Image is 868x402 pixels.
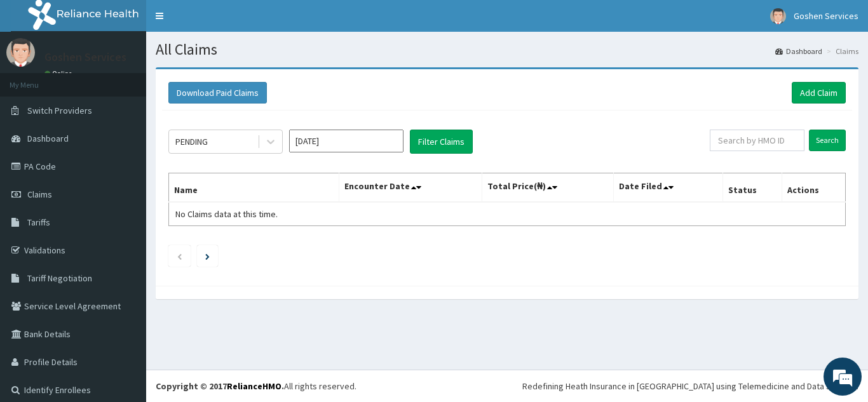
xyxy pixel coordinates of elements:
[27,133,69,144] span: Dashboard
[770,8,786,24] img: User Image
[482,173,614,203] th: Total Price(₦)
[156,41,858,58] h1: All Claims
[227,380,281,392] a: RelianceHMO
[146,370,868,402] footer: All rights reserved.
[168,82,267,104] button: Download Paid Claims
[175,208,278,220] span: No Claims data at this time.
[824,46,858,57] li: Claims
[522,380,858,392] div: Redefining Heath Insurance in [GEOGRAPHIC_DATA] using Telemedicine and Data Science!
[410,130,473,154] button: Filter Claims
[723,173,782,203] th: Status
[792,82,846,104] a: Add Claim
[44,69,75,78] a: Online
[6,38,35,67] img: User Image
[27,272,92,284] span: Tariff Negotiation
[175,135,208,148] div: PENDING
[44,51,126,63] p: Goshen Services
[289,130,403,152] input: Select Month and Year
[775,46,822,57] a: Dashboard
[782,173,845,203] th: Actions
[339,173,482,203] th: Encounter Date
[27,217,50,228] span: Tariffs
[614,173,723,203] th: Date Filed
[809,130,846,151] input: Search
[156,380,284,392] strong: Copyright © 2017 .
[27,189,52,200] span: Claims
[169,173,339,203] th: Name
[205,250,210,262] a: Next page
[794,10,858,22] span: Goshen Services
[27,105,92,116] span: Switch Providers
[177,250,182,262] a: Previous page
[710,130,804,151] input: Search by HMO ID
